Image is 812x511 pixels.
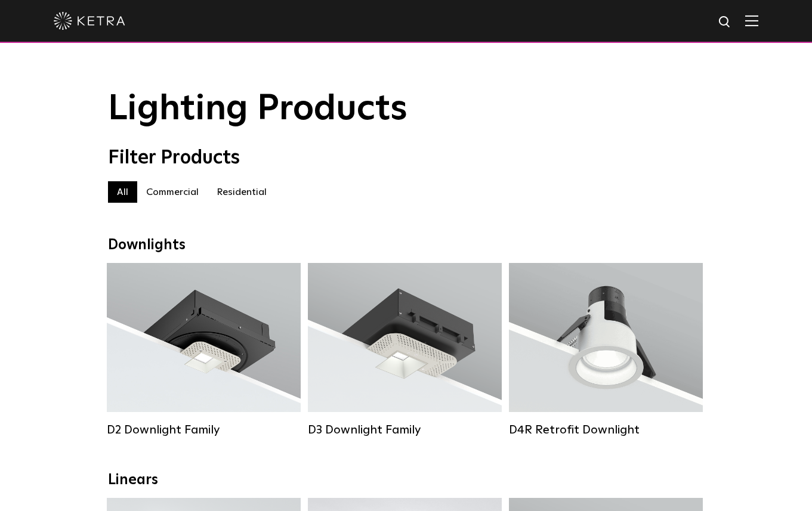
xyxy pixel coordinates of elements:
[108,91,407,127] span: Lighting Products
[308,263,502,432] a: D3 Downlight Family Lumen Output:700 / 900 / 1100Colors:White / Black / Silver / Bronze / Paintab...
[108,237,705,254] div: Downlights
[54,12,125,30] img: ketra-logo-2019-white
[718,15,733,30] img: search icon
[137,181,208,203] label: Commercial
[208,181,276,203] label: Residential
[108,181,137,203] label: All
[108,472,705,489] div: Linears
[107,263,301,432] a: D2 Downlight Family Lumen Output:1200Colors:White / Black / Gloss Black / Silver / Bronze / Silve...
[745,15,758,26] img: Hamburger%20Nav.svg
[509,423,703,437] div: D4R Retrofit Downlight
[108,147,705,169] div: Filter Products
[509,263,703,432] a: D4R Retrofit Downlight Lumen Output:800Colors:White / BlackBeam Angles:15° / 25° / 40° / 60°Watta...
[107,423,301,437] div: D2 Downlight Family
[308,423,502,437] div: D3 Downlight Family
